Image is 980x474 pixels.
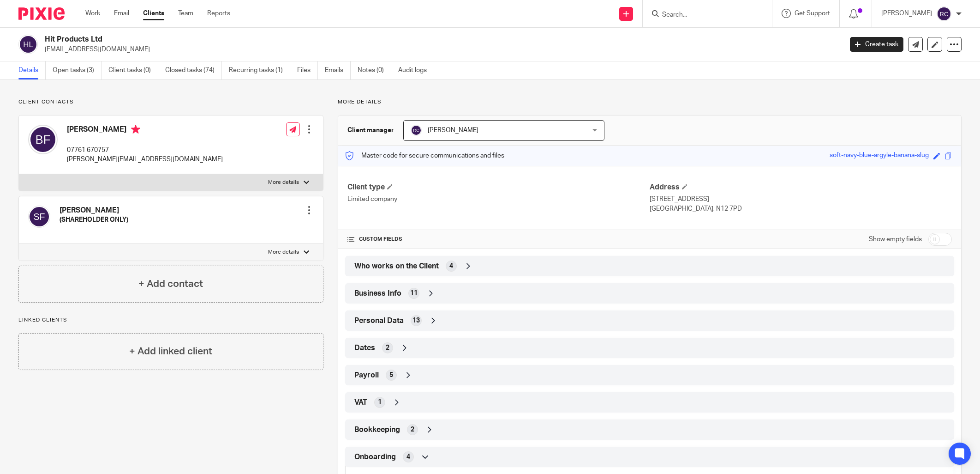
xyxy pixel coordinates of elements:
p: Linked clients [18,316,323,324]
p: Client contacts [18,98,323,106]
h4: [PERSON_NAME] [67,125,223,136]
span: Dates [354,343,375,353]
a: Create task [850,37,903,52]
span: 11 [410,289,418,298]
p: [EMAIL_ADDRESS][DOMAIN_NAME] [45,45,836,54]
span: 13 [412,316,420,325]
p: [PERSON_NAME][EMAIL_ADDRESS][DOMAIN_NAME] [67,155,223,164]
a: Audit logs [398,61,434,79]
a: Client tasks (0) [108,61,158,79]
img: svg%3E [18,35,38,54]
p: More details [338,98,962,106]
a: Emails [325,61,351,79]
span: Onboarding [354,452,396,462]
span: 1 [378,398,382,407]
h4: Address [650,182,952,192]
p: [GEOGRAPHIC_DATA], N12 7PD [650,204,952,213]
a: Closed tasks (74) [165,61,222,79]
a: Details [18,61,46,79]
img: svg%3E [937,6,951,21]
span: Bookkeeping [354,425,400,435]
h4: Client type [347,182,650,192]
span: 4 [449,261,453,271]
a: Files [297,61,318,79]
label: Show empty fields [869,235,922,244]
h4: [PERSON_NAME] [60,206,128,215]
h3: Client manager [347,126,394,135]
span: 2 [411,425,414,434]
img: svg%3E [411,125,422,136]
p: Limited company [347,194,650,204]
a: Notes (0) [358,61,391,79]
i: Primary [131,125,140,134]
span: 2 [386,343,389,352]
a: Recurring tasks (1) [229,61,290,79]
h2: Hit Products Ltd [45,35,678,44]
h4: + Add contact [138,277,203,291]
p: [STREET_ADDRESS] [650,194,952,204]
span: VAT [354,398,367,407]
img: svg%3E [28,125,58,154]
p: [PERSON_NAME] [881,9,932,18]
span: Who works on the Client [354,261,439,271]
h4: + Add linked client [129,344,212,359]
input: Search [661,11,744,19]
a: Team [178,9,193,18]
span: Payroll [354,371,379,380]
span: Get Support [795,10,830,17]
img: Pixie [18,7,65,20]
h5: (SHAREHOLDER ONLY) [60,215,128,225]
a: Reports [207,9,230,18]
span: Personal Data [354,316,404,326]
p: 07761 670757 [67,146,223,155]
a: Work [85,9,100,18]
span: Business Info [354,289,401,298]
div: soft-navy-blue-argyle-banana-slug [830,151,929,161]
p: More details [268,179,299,186]
span: [PERSON_NAME] [428,127,478,134]
a: Open tasks (3) [53,61,102,79]
p: Master code for secure communications and files [345,151,504,160]
h4: CUSTOM FIELDS [347,236,650,243]
span: 5 [389,371,393,380]
img: svg%3E [28,206,50,228]
a: Clients [143,9,164,18]
span: 4 [406,452,410,462]
a: Email [114,9,129,18]
p: More details [268,249,299,256]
